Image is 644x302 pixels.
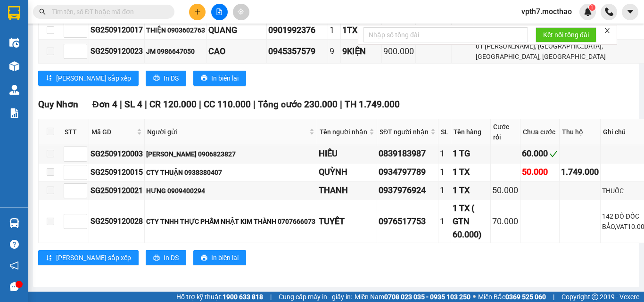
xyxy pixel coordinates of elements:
div: QUỲNH [319,165,375,179]
div: SG2509120021 [91,185,143,196]
img: warehouse-icon [9,218,19,228]
span: file-add [216,8,223,15]
div: SG2509120003 [91,148,143,160]
button: plus [189,4,206,20]
div: 1 TX ( GTN 60.000) [453,202,489,242]
strong: 0369 525 060 [505,293,546,301]
td: QUANG [207,21,267,40]
div: 70.000 [492,215,519,228]
span: In DS [164,253,179,263]
div: THIỆN 0903602763 [146,25,205,35]
th: Cước rồi [491,119,520,145]
div: 9 [330,45,339,58]
div: SG2509120015 [91,166,143,178]
td: 0901992376 [267,21,328,40]
span: printer [153,74,160,82]
td: 0976517753 [377,200,438,244]
sup: 1 [589,4,595,11]
button: sort-ascending[PERSON_NAME] sắp xếp [38,71,139,86]
td: SG2509120028 [89,200,145,244]
div: SG2509120023 [91,45,143,57]
span: | [553,292,554,302]
div: 1TX [342,24,380,37]
button: file-add [211,4,228,20]
div: 900.000 [383,45,414,58]
div: THANH [319,184,375,197]
span: search [39,8,46,15]
span: | [120,99,122,110]
img: solution-icon [9,108,19,118]
span: Miền Nam [355,292,471,302]
img: phone-icon [605,8,613,16]
div: 1 [330,24,339,37]
span: printer [153,254,160,262]
div: SG2509120017 [91,24,143,36]
div: 60.000 [522,147,558,160]
span: In biên lai [211,73,239,83]
div: 9KIỆN [342,45,380,58]
strong: 0708 023 035 - 0935 103 250 [384,293,471,301]
div: 1 TX [453,165,489,179]
th: STT [62,119,89,145]
th: Tên hàng [451,119,491,145]
td: 0839183987 [377,145,438,163]
span: Cung cấp máy in - giấy in: [279,292,352,302]
span: | [340,99,342,110]
span: ⚪️ [473,295,476,299]
span: In DS [164,73,179,83]
div: 1 TG [453,147,489,160]
span: caret-down [626,8,635,16]
div: 1 [440,165,449,179]
span: [PERSON_NAME] sắp xếp [56,73,131,83]
img: warehouse-icon [9,38,19,48]
div: [PERSON_NAME] 0906823827 [146,149,315,159]
span: printer [201,74,207,82]
span: copyright [592,294,598,300]
th: SL [438,119,451,145]
img: logo-vxr [8,6,20,20]
div: SG2509120028 [91,215,143,227]
span: message [10,282,19,291]
span: 1 [590,4,594,11]
span: In biên lai [211,253,239,263]
span: aim [238,8,244,15]
span: | [199,99,201,110]
span: [PERSON_NAME] sắp xếp [56,253,131,263]
div: 1 [440,215,449,228]
span: printer [201,254,207,262]
td: SG2509120003 [89,145,145,163]
span: check [549,150,558,158]
div: 0901992376 [268,24,326,37]
span: Quy Nhơn [38,99,78,110]
img: icon-new-feature [584,8,592,16]
span: Tổng cước 230.000 [258,99,338,110]
td: SG2509120015 [89,163,145,182]
span: close [604,27,611,34]
span: | [253,99,256,110]
img: warehouse-icon [9,61,19,71]
button: printerIn biên lai [193,71,246,86]
span: sort-ascending [46,74,52,82]
button: sort-ascending[PERSON_NAME] sắp xếp [38,250,139,265]
span: Hỗ trợ kỹ thuật: [176,292,263,302]
button: Kết nối tổng đài [536,27,596,42]
div: CTY THUẬN 0938380407 [146,167,315,178]
div: QUANG [208,24,265,37]
td: TUYẾT [317,200,377,244]
span: SL 4 [124,99,142,110]
input: Tìm tên, số ĐT hoặc mã đơn [52,7,163,17]
div: 0934797789 [379,165,437,179]
button: caret-down [622,4,638,20]
img: warehouse-icon [9,85,19,95]
div: CTY TNHH THỰC PHẨM NHẬT KIM THÀNH 0707666073 [146,216,315,227]
span: SĐT người nhận [380,127,429,137]
div: 1 [440,184,449,197]
button: printerIn DS [146,71,186,86]
td: SG2509120017 [89,21,145,40]
span: question-circle [10,240,19,249]
td: 0934797789 [377,163,438,182]
span: | [270,292,272,302]
span: notification [10,261,19,270]
div: 0976517753 [379,215,437,228]
strong: 1900 633 818 [223,293,263,301]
